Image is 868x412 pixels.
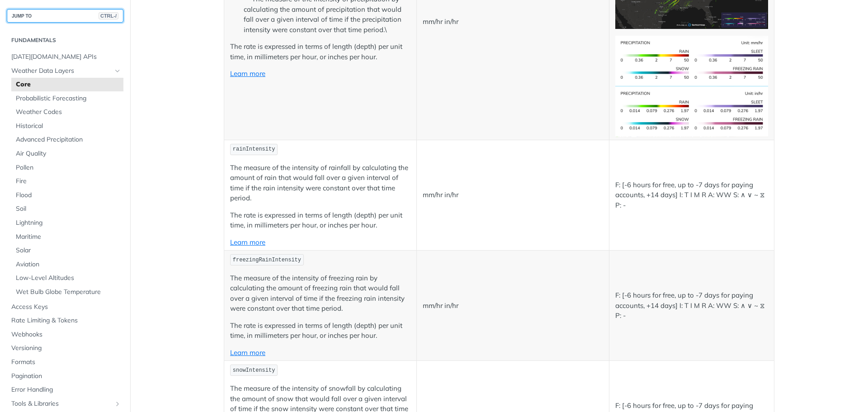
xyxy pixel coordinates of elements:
[615,107,768,115] span: Expand image
[11,189,123,202] a: Flood
[16,149,121,158] span: Air Quality
[114,67,121,75] button: Hide subpages for Weather Data Layers
[11,105,123,119] a: Weather Codes
[11,399,112,408] span: Tools & Libraries
[16,135,121,144] span: Advanced Precipitation
[11,285,123,299] a: Wet Bulb Globe Temperature
[615,56,768,64] span: Expand image
[11,258,123,271] a: Aviation
[7,50,123,64] a: [DATE][DOMAIN_NAME] APIs
[11,119,123,133] a: Historical
[11,147,123,161] a: Air Quality
[11,52,121,62] span: [DATE][DOMAIN_NAME] APIs
[230,42,410,62] p: The rate is expressed in terms of length (depth) per unit time, in millimeters per hour, or inche...
[16,94,121,103] span: Probabilistic Forecasting
[16,218,121,227] span: Lightning
[7,355,123,369] a: Formats
[114,400,121,407] button: Show subpages for Tools & Libraries
[16,108,121,117] span: Weather Codes
[11,372,121,381] span: Pagination
[7,36,123,44] h2: Fundamentals
[11,316,121,325] span: Rate Limiting & Tokens
[230,321,410,341] p: The rate is expressed in terms of length (depth) per unit time, in millimeters per hour, or inche...
[233,257,301,263] span: freezingRainIntensity
[230,238,265,246] a: Learn more
[11,92,123,105] a: Probabilistic Forecasting
[11,303,121,312] span: Access Keys
[11,175,123,188] a: Fire
[423,190,603,200] p: mm/hr in/hr
[11,66,112,76] span: Weather Data Layers
[233,367,275,374] span: snowIntensity
[7,9,123,23] button: JUMP TOCTRL-/
[11,330,121,339] span: Webhooks
[7,300,123,314] a: Access Keys
[16,260,121,269] span: Aviation
[11,216,123,230] a: Lightning
[7,328,123,341] a: Webhooks
[7,383,123,397] a: Error Handling
[11,385,121,394] span: Error Handling
[7,314,123,327] a: Rate Limiting & Tokens
[11,230,123,244] a: Maritime
[16,163,121,172] span: Pollen
[16,232,121,242] span: Maritime
[11,78,123,91] a: Core
[615,290,768,321] p: F: [-6 hours for free, up to -7 days for paying accounts, +14 days] I: T I M R A: WW S: ∧ ∨ ~ ⧖ P: -
[16,246,121,255] span: Solar
[233,146,275,152] span: rainIntensity
[16,80,121,89] span: Core
[11,202,123,216] a: Soil
[230,273,410,314] p: The measure of the intensity of freezing rain by calculating the amount of freezing rain that wou...
[423,17,603,27] p: mm/hr in/hr
[11,133,123,147] a: Advanced Precipitation
[16,122,121,131] span: Historical
[11,244,123,257] a: Solar
[11,344,121,353] span: Versioning
[7,341,123,355] a: Versioning
[16,274,121,283] span: Low-Level Altitudes
[7,64,123,78] a: Weather Data LayersHide subpages for Weather Data Layers
[7,369,123,383] a: Pagination
[16,177,121,186] span: Fire
[7,397,123,411] a: Tools & LibrariesShow subpages for Tools & Libraries
[16,191,121,200] span: Flood
[11,358,121,367] span: Formats
[16,204,121,213] span: Soil
[16,288,121,297] span: Wet Bulb Globe Temperature
[230,348,265,357] a: Learn more
[99,12,118,19] span: CTRL-/
[615,180,768,211] p: F: [-6 hours for free, up to -7 days for paying accounts, +14 days] I: T I M R A: WW S: ∧ ∨ ~ ⧖ P: -
[230,210,410,231] p: The rate is expressed in terms of length (depth) per unit time, in millimeters per hour, or inche...
[11,161,123,175] a: Pollen
[230,163,410,204] p: The measure of the intensity of rainfall by calculating the amount of rain that would fall over a...
[230,69,265,78] a: Learn more
[11,271,123,285] a: Low-Level Altitudes
[423,301,603,311] p: mm/hr in/hr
